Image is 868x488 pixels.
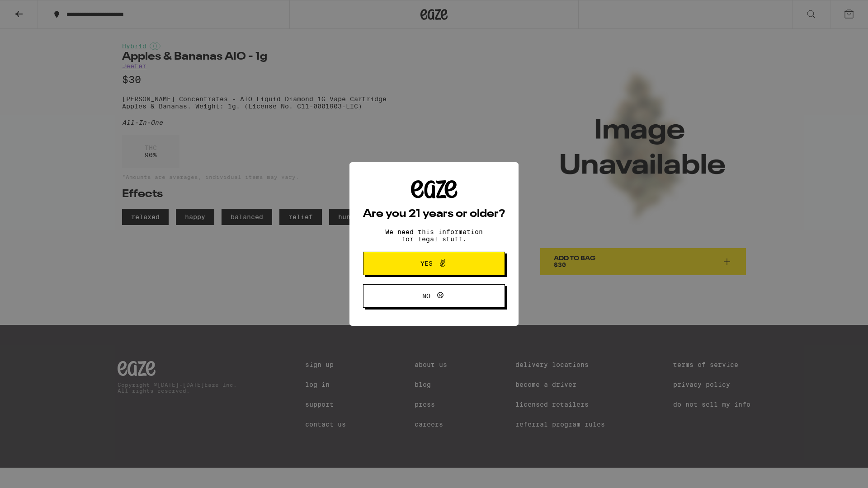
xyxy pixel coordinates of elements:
[377,228,491,243] p: We need this information for legal stuff.
[363,209,505,220] h2: Are you 21 years or older?
[811,461,859,483] iframe: Opens a widget where you can find more information
[422,293,430,299] span: No
[420,260,433,267] span: Yes
[363,252,505,275] button: Yes
[363,284,505,308] button: No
